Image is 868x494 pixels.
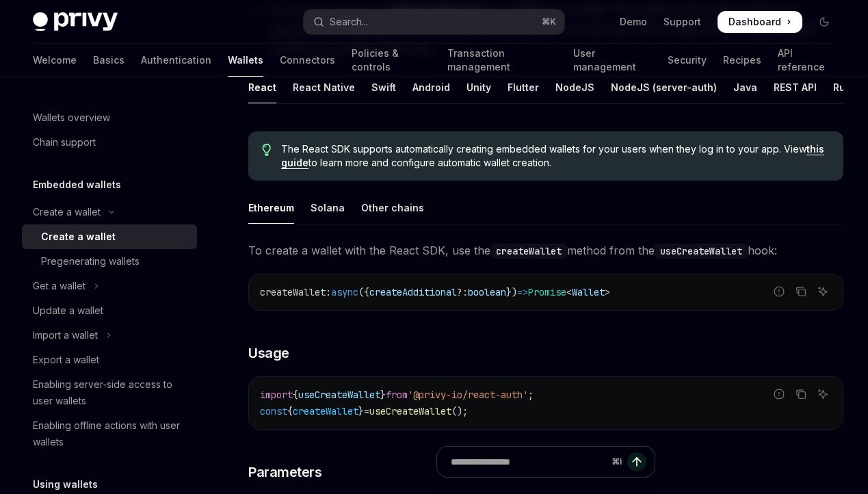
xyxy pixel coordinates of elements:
a: Welcome [33,44,77,77]
span: < [566,286,572,298]
span: boolean [468,286,506,298]
span: Promise [528,286,566,298]
div: Wallets overview [33,109,110,126]
button: Ask AI [814,385,832,403]
a: Security [668,44,707,77]
div: Enabling server-side access to user wallets [33,376,189,409]
a: Policies & controls [352,44,431,77]
div: Get a wallet [33,278,86,294]
div: Import a wallet [33,327,98,343]
span: = [364,405,369,417]
button: Open search [304,10,564,34]
a: Chain support [22,130,197,155]
a: Dashboard [718,11,802,33]
span: To create a wallet with the React SDK, use the method from the hook: [248,241,843,260]
span: ⌘ K [542,16,556,27]
div: Ethereum [248,192,294,224]
div: Rust [833,71,854,103]
span: ; [528,389,534,401]
span: const [260,405,287,417]
a: Demo [620,15,647,29]
a: Wallets [228,44,263,77]
a: API reference [778,44,835,77]
div: Java [733,71,757,103]
button: Toggle Create a wallet section [22,200,197,224]
span: Dashboard [728,15,781,29]
a: Wallets overview [22,105,197,130]
button: Copy the contents from the code block [792,385,810,403]
div: React [248,71,276,103]
div: REST API [774,71,817,103]
div: Unity [466,71,491,103]
div: Other chains [361,192,424,224]
div: Enabling offline actions with user wallets [33,417,189,450]
button: Toggle Get a wallet section [22,274,197,298]
a: Connectors [280,44,335,77]
code: useCreateWallet [655,244,748,259]
button: Toggle dark mode [813,11,835,33]
a: Support [663,15,701,29]
a: Update a wallet [22,298,197,323]
span: (); [451,405,468,417]
span: { [287,405,293,417]
span: Wallet [572,286,605,298]
span: => [517,286,528,298]
span: ?: [457,286,468,298]
span: } [358,405,364,417]
a: Export a wallet [22,348,197,372]
a: User management [573,44,651,77]
a: Enabling server-side access to user wallets [22,372,197,413]
a: Transaction management [447,44,557,77]
div: Android [412,71,450,103]
a: Basics [93,44,124,77]
h5: Embedded wallets [33,177,121,193]
span: createAdditional [369,286,457,298]
div: Swift [371,71,396,103]
span: useCreateWallet [369,405,451,417]
a: Enabling offline actions with user wallets [22,413,197,454]
div: NodeJS (server-auth) [611,71,717,103]
span: '@privy-io/react-auth' [408,389,528,401]
button: Report incorrect code [770,283,788,300]
button: Send message [627,452,646,471]
div: Pregenerating wallets [41,253,140,270]
img: dark logo [33,12,118,31]
div: Create a wallet [41,229,116,245]
span: async [331,286,358,298]
div: Export a wallet [33,352,99,368]
a: Pregenerating wallets [22,249,197,274]
span: } [380,389,386,401]
span: createWallet [260,286,326,298]
button: Report incorrect code [770,385,788,403]
span: > [605,286,610,298]
div: Update a wallet [33,302,103,319]
span: Usage [248,343,289,363]
button: Toggle Import a wallet section [22,323,197,348]
svg: Tip [262,144,272,156]
h5: Using wallets [33,476,98,493]
span: from [386,389,408,401]
span: The React SDK supports automatically creating embedded wallets for your users when they log in to... [281,142,830,170]
code: createWallet [490,244,567,259]
div: React Native [293,71,355,103]
input: Ask a question... [451,447,606,477]
span: createWallet [293,405,358,417]
div: Create a wallet [33,204,101,220]
div: Search... [330,14,368,30]
span: useCreateWallet [298,389,380,401]
span: : [326,286,331,298]
span: { [293,389,298,401]
div: Solana [311,192,345,224]
div: Flutter [508,71,539,103]
a: Recipes [723,44,761,77]
a: Create a wallet [22,224,197,249]
span: ({ [358,286,369,298]
div: NodeJS [555,71,594,103]
a: Authentication [141,44,211,77]
button: Copy the contents from the code block [792,283,810,300]
span: }) [506,286,517,298]
div: Chain support [33,134,96,151]
span: import [260,389,293,401]
button: Ask AI [814,283,832,300]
